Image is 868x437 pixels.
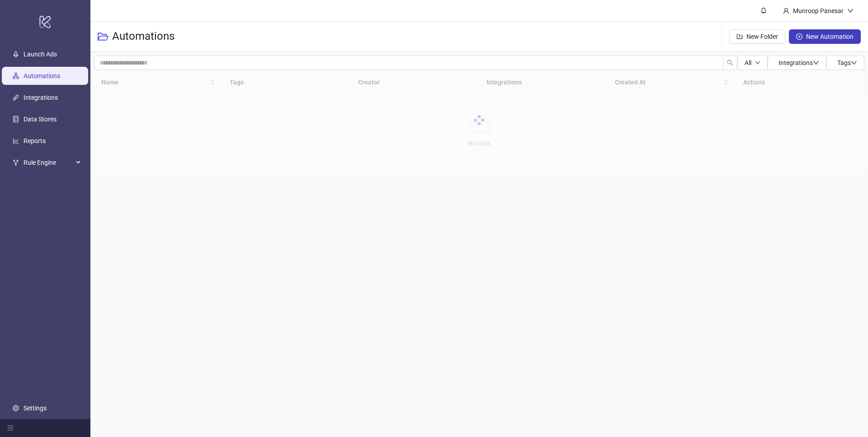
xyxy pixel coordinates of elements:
[760,7,767,14] span: bell
[745,59,751,66] span: All
[24,51,57,58] a: Launch Ads
[789,29,861,44] button: New Automation
[789,6,847,16] div: Munroop Panesar
[746,33,778,40] span: New Folder
[813,60,819,66] span: down
[727,60,733,66] span: search
[737,56,768,70] button: Alldown
[837,59,857,66] span: Tags
[24,137,46,144] a: Reports
[24,153,73,172] span: Rule Engine
[13,159,19,166] span: fork
[7,425,14,431] span: menu-fold
[24,116,57,123] a: Data Stores
[847,8,854,14] span: down
[783,8,789,14] span: user
[768,56,826,70] button: Integrationsdown
[851,60,857,66] span: down
[98,31,108,42] span: folder-open
[736,33,743,40] span: folder-add
[729,29,785,44] button: New Folder
[755,60,760,65] span: down
[112,29,175,44] h3: Automations
[806,33,854,40] span: New Automation
[24,94,58,101] a: Integrations
[778,59,819,66] span: Integrations
[826,56,864,70] button: Tagsdown
[24,72,60,79] a: Automations
[796,33,802,40] span: plus-circle
[24,404,47,412] a: Settings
